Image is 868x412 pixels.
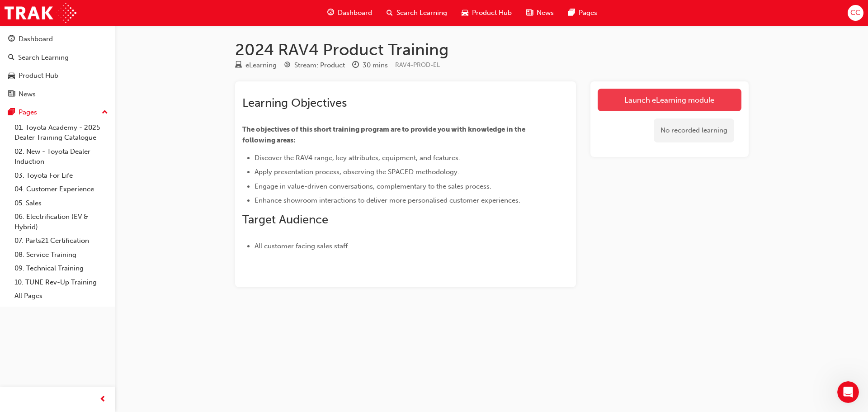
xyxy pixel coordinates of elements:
div: Duration [352,60,388,71]
a: 04. Customer Experience [11,182,112,196]
a: 06. Electrification (EV & Hybrid) [11,210,112,234]
span: Learning Objectives [242,96,347,110]
span: Enhance showroom interactions to deliver more personalised customer experiences. [255,196,520,204]
span: All customer facing sales staff. [255,242,349,250]
span: search-icon [8,54,14,62]
span: target-icon [284,62,291,70]
a: 05. Sales [11,196,112,210]
span: search-icon [387,7,393,19]
span: Apply presentation process, observing the SPACED methodology. [255,168,459,176]
span: guage-icon [8,35,15,43]
a: news-iconNews [519,4,561,22]
h1: 2024 RAV4 Product Training [235,40,749,60]
a: Launch eLearning module [598,89,741,111]
button: Pages [4,104,112,121]
div: Search Learning [18,52,69,63]
span: up-icon [102,107,108,118]
span: guage-icon [327,7,334,19]
span: Learning resource code [395,61,440,69]
span: news-icon [526,7,533,19]
a: Dashboard [4,31,112,47]
span: car-icon [8,72,15,80]
div: Product Hub [19,71,58,81]
a: car-iconProduct Hub [454,4,519,22]
span: pages-icon [568,7,575,19]
img: Trak [5,3,76,23]
div: Type [235,60,277,71]
a: Product Hub [4,67,112,84]
span: Target Audience [242,213,328,227]
a: Search Learning [4,49,112,66]
a: 01. Toyota Academy - 2025 Dealer Training Catalogue [11,121,112,145]
span: clock-icon [352,62,359,70]
a: pages-iconPages [561,4,604,22]
div: News [19,89,36,99]
div: No recorded learning [654,118,734,142]
a: News [4,86,112,103]
span: CC [850,8,860,18]
span: prev-icon [99,394,106,405]
a: All Pages [11,289,112,303]
a: guage-iconDashboard [320,4,379,22]
div: eLearning [245,60,277,71]
a: search-iconSearch Learning [379,4,454,22]
div: Dashboard [19,34,53,44]
a: 03. Toyota For Life [11,169,112,183]
a: 08. Service Training [11,248,112,262]
iframe: Intercom live chat [837,381,859,403]
span: news-icon [8,90,15,99]
a: 09. Technical Training [11,261,112,275]
a: 10. TUNE Rev-Up Training [11,275,112,289]
span: The objectives of this short training program are to provide you with knowledge in the following ... [242,125,527,144]
span: Search Learning [396,8,447,18]
button: DashboardSearch LearningProduct HubNews [4,29,112,104]
span: learningResourceType_ELEARNING-icon [235,62,242,70]
span: Engage in value-driven conversations, complementary to the sales process. [255,182,491,190]
button: CC [848,5,863,21]
div: Stream: Product [294,60,345,71]
div: 30 mins [363,60,388,71]
span: Discover the RAV4 range, key attributes, equipment, and features. [255,154,460,162]
span: News [537,8,554,18]
a: 07. Parts21 Certification [11,234,112,248]
span: Product Hub [472,8,512,18]
span: Pages [579,8,597,18]
span: car-icon [462,7,468,19]
span: pages-icon [8,109,15,117]
div: Pages [19,107,37,118]
span: Dashboard [338,8,372,18]
div: Stream [284,60,345,71]
a: 02. New - Toyota Dealer Induction [11,145,112,169]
